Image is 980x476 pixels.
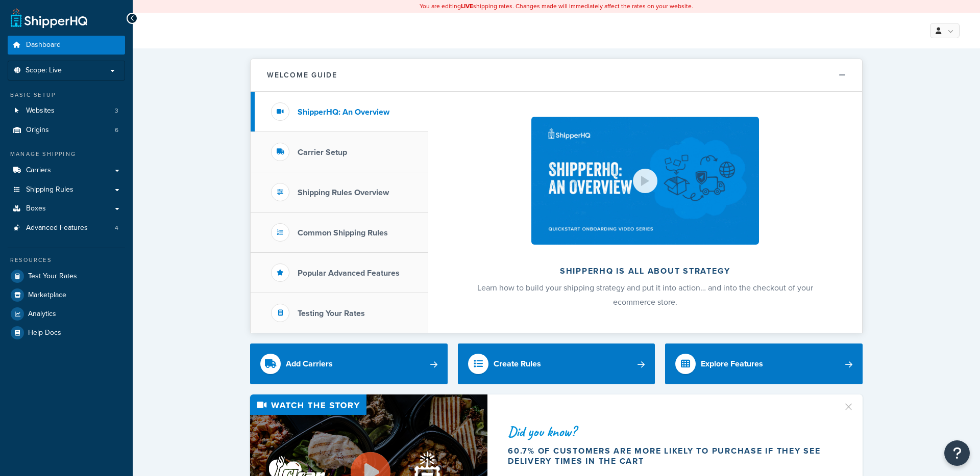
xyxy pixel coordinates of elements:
[8,256,125,265] div: Resources
[8,150,125,158] div: Manage Shipping
[298,148,347,157] h3: Carrier Setup
[115,107,118,115] span: 3
[8,219,125,237] a: Advanced Features4
[26,204,46,213] span: Boxes
[267,71,337,79] h2: Welcome Guide
[298,108,389,117] h3: ShipperHQ: An Overview
[115,224,118,232] span: 4
[531,117,759,245] img: ShipperHQ is all about strategy
[8,101,125,120] a: Websites3
[944,440,970,466] button: Open Resource Center
[8,101,125,120] li: Websites
[477,282,813,308] span: Learn how to build your shipping strategy and put it into action… and into the checkout of your e...
[250,343,448,384] a: Add Carriers
[26,186,73,194] span: Shipping Rules
[8,267,125,285] a: Test Your Rates
[26,166,51,175] span: Carriers
[8,324,125,342] a: Help Docs
[251,59,862,92] button: Welcome Guide
[8,161,125,180] a: Carriers
[26,224,88,232] span: Advanced Features
[458,343,655,384] a: Create Rules
[8,199,125,218] a: Boxes
[28,329,61,337] span: Help Docs
[298,309,365,318] h3: Testing Your Rates
[26,66,62,75] span: Scope: Live
[8,180,125,199] a: Shipping Rules
[26,41,61,49] span: Dashboard
[508,446,830,466] div: 60.7% of customers are more likely to purchase if they see delivery times in the cart
[8,286,125,304] a: Marketplace
[298,269,400,278] h3: Popular Advanced Features
[8,36,125,55] a: Dashboard
[115,126,118,135] span: 6
[701,357,763,371] div: Explore Features
[494,357,541,371] div: Create Rules
[28,291,66,300] span: Marketplace
[28,272,77,281] span: Test Your Rates
[8,91,125,99] div: Basic Setup
[508,425,830,439] div: Did you know?
[8,305,125,323] a: Analytics
[8,121,125,140] li: Origins
[26,126,49,135] span: Origins
[286,357,333,371] div: Add Carriers
[298,188,389,197] h3: Shipping Rules Overview
[298,228,388,237] h3: Common Shipping Rules
[665,343,863,384] a: Explore Features
[28,310,56,319] span: Analytics
[26,107,55,115] span: Websites
[461,2,473,11] b: LIVE
[455,267,835,276] h2: ShipperHQ is all about strategy
[8,121,125,140] a: Origins6
[8,219,125,237] li: Advanced Features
